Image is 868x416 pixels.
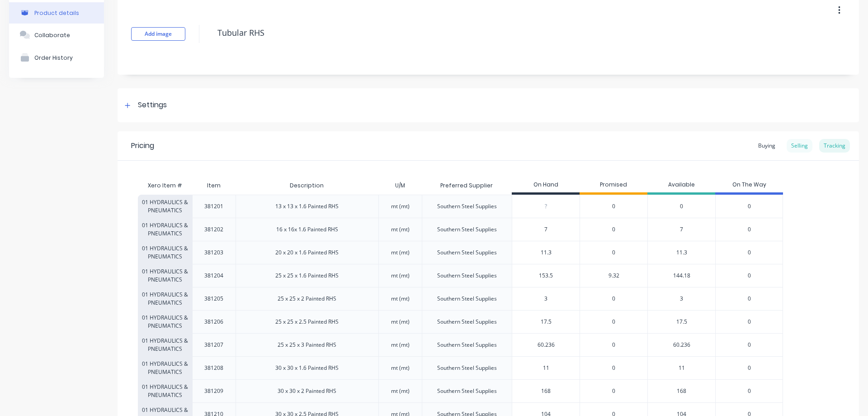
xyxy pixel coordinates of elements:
div: U/M [388,174,412,197]
div: 3 [512,287,580,310]
div: Promised [580,177,647,195]
div: mt (mt) [391,364,410,372]
div: 20 x 20 x 1.6 Painted RHS [275,249,339,257]
div: 60.236 [512,334,580,356]
div: 01 HYDRAULICS & PNEUMATICS [138,333,192,356]
div: On Hand [512,177,580,195]
span: 0 [612,387,615,395]
div: Southern Steel Supplies [437,225,497,234]
div: 25 x 25 x 2 Painted RHS [278,295,336,303]
div: mt (mt) [391,225,410,234]
div: On The Way [715,177,783,195]
div: Southern Steel Supplies [437,202,497,210]
div: 11 [647,356,715,379]
span: 0 [612,295,615,303]
div: mt (mt) [391,318,410,326]
div: 381208 [204,364,223,372]
div: 01 HYDRAULICS & PNEUMATICS [138,379,192,402]
div: Southern Steel Supplies [437,295,497,303]
div: 0 [647,195,715,218]
div: 17.5 [512,311,580,333]
button: Product details [9,2,104,24]
div: Southern Steel Supplies [437,387,497,395]
div: 01 HYDRAULICS & PNEUMATICS [138,264,192,287]
span: 0 [748,295,751,303]
div: 01 HYDRAULICS & PNEUMATICS [138,218,192,241]
div: 17.5 [647,310,715,333]
span: 0 [612,341,615,349]
div: 13 x 13 x 1.6 Painted RHS [275,202,339,210]
div: Southern Steel Supplies [437,272,497,280]
div: 11.3 [512,241,580,264]
div: Selling [787,139,812,153]
div: 381206 [204,318,223,326]
span: 0 [612,249,615,257]
div: 153.5 [512,264,580,287]
div: Available [647,177,715,195]
textarea: Tubular RHS [213,22,784,43]
div: Item [200,174,228,197]
span: 0 [748,387,751,395]
div: Southern Steel Supplies [437,318,497,326]
span: 0 [748,249,751,257]
div: 144.18 [647,264,715,287]
div: 25 x 25 x 3 Painted RHS [278,341,336,349]
div: Order History [34,54,73,61]
div: 381204 [204,272,223,280]
div: mt (mt) [391,249,410,257]
span: 0 [612,318,615,326]
div: 25 x 25 x 1.6 Painted RHS [275,272,339,280]
div: 3 [647,287,715,310]
div: 30 x 30 x 1.6 Painted RHS [275,364,339,372]
span: 0 [748,272,751,280]
span: 0 [612,225,615,234]
div: 01 HYDRAULICS & PNEUMATICS [138,241,192,264]
div: Southern Steel Supplies [437,364,497,372]
div: Settings [138,100,167,111]
span: 0 [748,318,751,326]
div: Pricing [131,140,154,151]
span: 0 [748,341,751,349]
div: 25 x 25 x 2.5 Painted RHS [275,318,339,326]
div: 30 x 30 x 2 Painted RHS [278,387,336,395]
div: mt (mt) [391,202,410,210]
div: 168 [512,380,580,402]
span: 9.32 [609,272,619,280]
span: 0 [748,225,751,234]
div: Xero Item # [138,177,192,195]
button: Collaborate [9,24,104,46]
div: Southern Steel Supplies [437,341,497,349]
div: ? [512,195,580,218]
div: Product details [34,10,79,16]
div: 381202 [204,225,223,234]
div: mt (mt) [391,272,410,280]
div: 01 HYDRAULICS & PNEUMATICS [138,310,192,333]
div: 60.236 [647,333,715,356]
div: mt (mt) [391,341,410,349]
div: mt (mt) [391,387,410,395]
div: 01 HYDRAULICS & PNEUMATICS [138,356,192,379]
div: 11 [512,357,580,379]
div: Description [283,174,331,197]
div: Buying [754,139,780,153]
div: Tracking [819,139,850,153]
div: 381201 [204,202,223,210]
div: Collaborate [34,32,70,38]
div: 16 x 16x 1.6 Painted RHS [276,225,338,234]
div: 381203 [204,249,223,257]
button: Add image [131,27,185,41]
div: Southern Steel Supplies [437,249,497,257]
div: 01 HYDRAULICS & PNEUMATICS [138,287,192,310]
div: 168 [647,379,715,402]
div: 381207 [204,341,223,349]
div: 11.3 [647,241,715,264]
div: Preferred Supplier [433,174,500,197]
span: 0 [612,364,615,372]
div: 7 [512,218,580,241]
div: mt (mt) [391,295,410,303]
button: Order History [9,46,104,69]
span: 0 [748,202,751,210]
div: 01 HYDRAULICS & PNEUMATICS [138,195,192,218]
span: 0 [748,364,751,372]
